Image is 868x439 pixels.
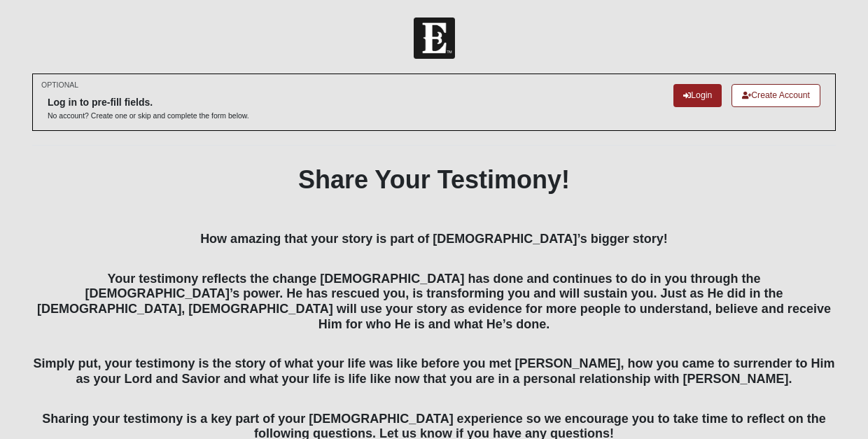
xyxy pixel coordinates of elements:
a: Login [673,84,722,107]
h4: How amazing that your story is part of [DEMOGRAPHIC_DATA]’s bigger story! [32,232,836,247]
h4: Your testimony reflects the change [DEMOGRAPHIC_DATA] has done and continues to do in you through... [32,256,836,332]
h6: Log in to pre-fill fields. [48,97,249,109]
small: OPTIONAL [41,80,78,90]
p: No account? Create one or skip and complete the form below. [48,111,249,121]
h4: Simply put, your testimony is the story of what your life was like before you met [PERSON_NAME], ... [32,342,836,387]
img: Church of Eleven22 Logo [414,18,455,59]
h1: Share Your Testimony! [32,165,836,195]
a: Create Account [731,84,820,107]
